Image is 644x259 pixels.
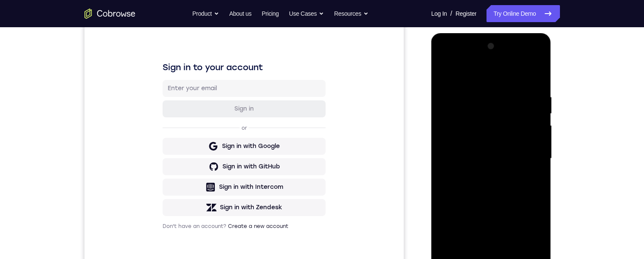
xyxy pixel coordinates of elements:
[138,159,195,168] div: Sign in with GitHub
[138,139,195,148] div: Sign in with Google
[78,176,241,193] button: Sign in with Intercom
[431,5,447,22] a: Log In
[262,5,278,22] a: Pricing
[78,220,241,227] p: Don't have an account?
[78,196,241,213] button: Sign in with Zendesk
[155,122,164,128] p: or
[450,9,452,19] span: /
[135,200,198,209] div: Sign in with Zendesk
[143,220,204,226] a: Create a new account
[192,5,219,22] button: Product
[334,5,368,22] button: Resources
[229,5,251,22] a: About us
[78,135,241,152] button: Sign in with Google
[135,180,199,188] div: Sign in with Intercom
[84,9,135,19] a: Go to the home page
[456,5,476,22] a: Register
[289,5,324,22] button: Use Cases
[78,155,241,172] button: Sign in with GitHub
[487,5,560,22] a: Try Online Demo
